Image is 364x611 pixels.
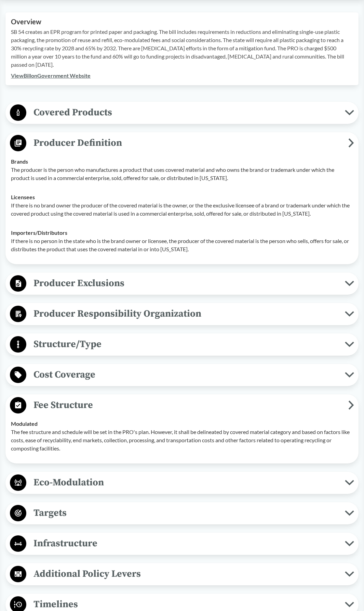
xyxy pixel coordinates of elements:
p: If there is no brand owner the producer of the covered material is the owner, or the the exclusiv... [11,201,353,218]
button: Producer Exclusions [8,275,356,292]
a: ViewBillonGovernment Website [11,72,91,79]
button: Covered Products [8,104,356,122]
button: Additional Policy Levers [8,565,356,583]
button: Targets [8,505,356,522]
span: Eco-Modulation [26,475,345,490]
strong: Modulated [11,420,38,427]
button: Fee Structure [8,397,356,414]
button: Producer Responsibility Organization [8,305,356,323]
span: Targets [26,505,345,521]
span: Producer Responsibility Organization [26,306,345,321]
p: The producer is the person who manufactures a product that uses covered material and who owns the... [11,166,353,182]
span: Covered Products [26,105,345,120]
h2: Overview [11,18,353,26]
p: If there is no person in the state who is the brand owner or licensee, the producer of the covere... [11,237,353,253]
strong: Licensees [11,194,35,200]
span: Infrastructure [26,536,345,551]
span: Producer Definition [26,135,348,151]
span: Cost Coverage [26,367,345,382]
strong: Importers/​Distributors [11,229,67,236]
button: Producer Definition [8,135,356,152]
p: SB 54 creates an EPR program for printed paper and packaging. The bill includes requirements in r... [11,28,353,69]
span: Structure/Type [26,336,345,352]
p: The fee structure and schedule will be set in the PRO's plan. However, it shall be delineated by ... [11,428,353,453]
strong: Brands [11,158,28,165]
span: Producer Exclusions [26,276,345,291]
button: Cost Coverage [8,366,356,384]
button: Structure/Type [8,336,356,353]
span: Fee Structure [26,397,348,413]
button: Infrastructure [8,535,356,552]
span: Additional Policy Levers [26,566,345,582]
button: Eco-Modulation [8,474,356,492]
